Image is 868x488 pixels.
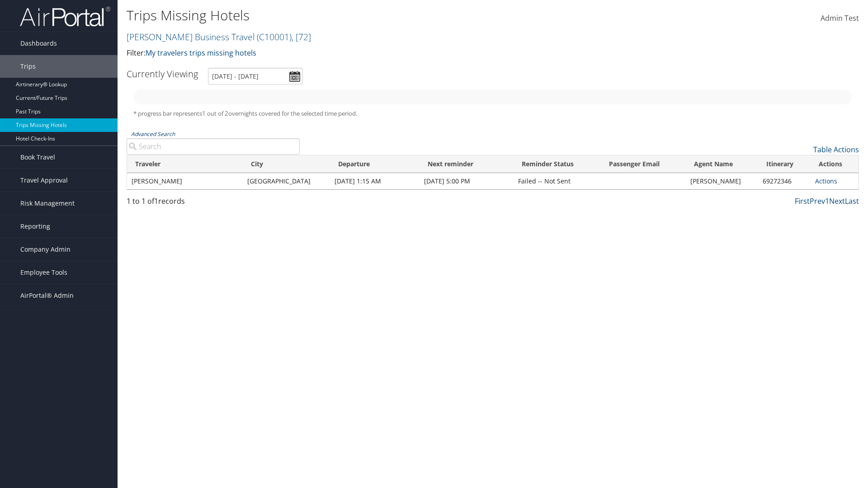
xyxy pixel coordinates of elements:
a: [PERSON_NAME] Business Travel [127,31,311,43]
span: Travel Approval [20,169,68,192]
a: Actions [815,177,837,185]
span: 1 out of 2 [202,109,228,117]
span: Book Travel [20,146,55,169]
a: Next [829,196,845,206]
span: Dashboards [20,32,57,55]
span: Trips [20,55,36,78]
div: 1 to 1 of records [127,196,300,211]
th: Agent Name [686,155,758,173]
th: Reminder Status [514,155,601,173]
th: City: activate to sort column ascending [243,155,330,173]
h5: * progress bar represents overnights covered for the selected time period. [133,109,852,118]
input: Advanced Search [127,138,300,155]
th: Traveler: activate to sort column ascending [127,155,243,173]
span: Reporting [20,215,50,238]
a: My travelers trips missing hotels [146,48,256,58]
td: [DATE] 1:15 AM [330,173,420,189]
th: Passenger Email: activate to sort column ascending [601,155,686,173]
span: Employee Tools [20,261,67,284]
td: 69272346 [758,173,811,189]
a: Advanced Search [131,130,175,138]
a: Last [845,196,859,206]
td: Failed -- Not Sent [514,173,601,189]
a: Table Actions [813,145,859,155]
td: [GEOGRAPHIC_DATA] [243,173,330,189]
a: 1 [825,196,829,206]
a: Admin Test [821,5,859,33]
h3: Currently Viewing [127,68,198,80]
th: Actions [811,155,859,173]
td: [DATE] 5:00 PM [420,173,514,189]
img: airportal-logo.png [20,6,110,27]
p: Filter: [127,47,615,59]
th: Next reminder [420,155,514,173]
span: , [ 72 ] [292,31,311,43]
td: [PERSON_NAME] [686,173,758,189]
h1: Trips Missing Hotels [127,6,615,25]
input: [DATE] - [DATE] [208,68,303,84]
a: First [795,196,810,206]
th: Departure: activate to sort column ascending [330,155,420,173]
a: Prev [810,196,825,206]
span: Company Admin [20,238,71,261]
th: Itinerary [758,155,811,173]
span: Risk Management [20,192,75,215]
td: [PERSON_NAME] [127,173,243,189]
span: ( C10001 ) [257,31,292,43]
span: 1 [154,196,158,206]
span: Admin Test [821,13,859,23]
span: AirPortal® Admin [20,284,74,307]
